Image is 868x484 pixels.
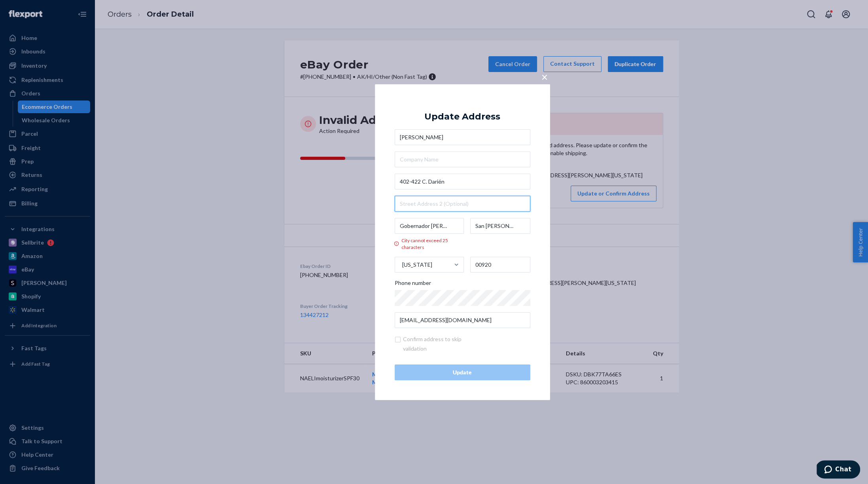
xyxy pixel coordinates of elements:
input: State [470,218,530,233]
input: Email (Only Required for International) [395,312,530,328]
div: [US_STATE] [402,261,432,269]
span: × [541,70,548,83]
span: Phone number [395,279,431,290]
input: First & Last Name [395,129,530,145]
iframe: Opens a widget where you can chat to one of our agents [817,460,860,480]
input: City cannot exceed 25 characters [395,218,464,233]
input: [US_STATE] [401,257,402,273]
div: Update Address [424,112,500,121]
div: City cannot exceed 25 characters [395,237,464,250]
button: Update [395,364,530,380]
input: Street Address 2 (Optional) [395,195,530,211]
input: ZIP Code [470,257,530,273]
div: Update [401,368,524,376]
input: Company Name [395,151,530,167]
input: Street Address [395,173,530,189]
